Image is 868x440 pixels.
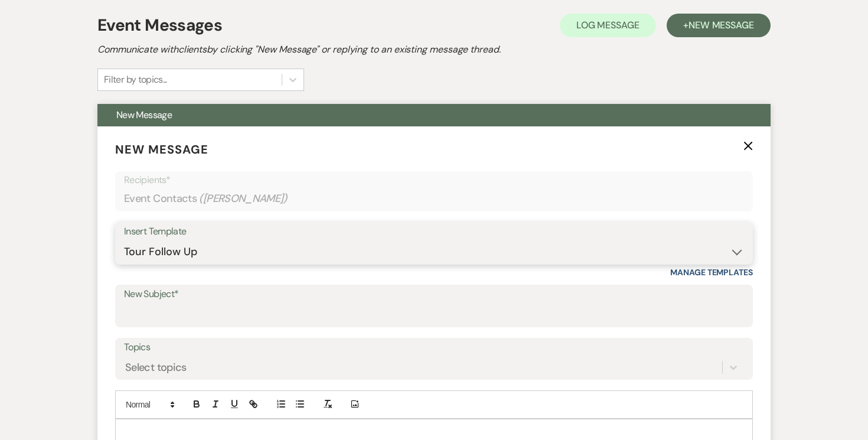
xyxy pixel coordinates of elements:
a: Manage Templates [670,267,753,278]
span: ( [PERSON_NAME] ) [199,191,288,207]
p: Recipients* [124,172,744,188]
div: Event Contacts [124,187,744,210]
div: Insert Template [124,223,744,240]
label: Topics [124,339,744,356]
span: New Message [116,109,172,121]
span: New Message [115,142,208,157]
h2: Communicate with clients by clicking "New Message" or replying to an existing message thread. [97,43,771,57]
span: New Message [688,19,754,31]
span: Log Message [576,19,639,31]
div: Filter by topics... [104,73,167,87]
h1: Event Messages [97,13,222,38]
button: Log Message [560,14,656,37]
label: New Subject* [124,286,744,303]
div: Select topics [125,359,187,375]
button: +New Message [667,14,771,37]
